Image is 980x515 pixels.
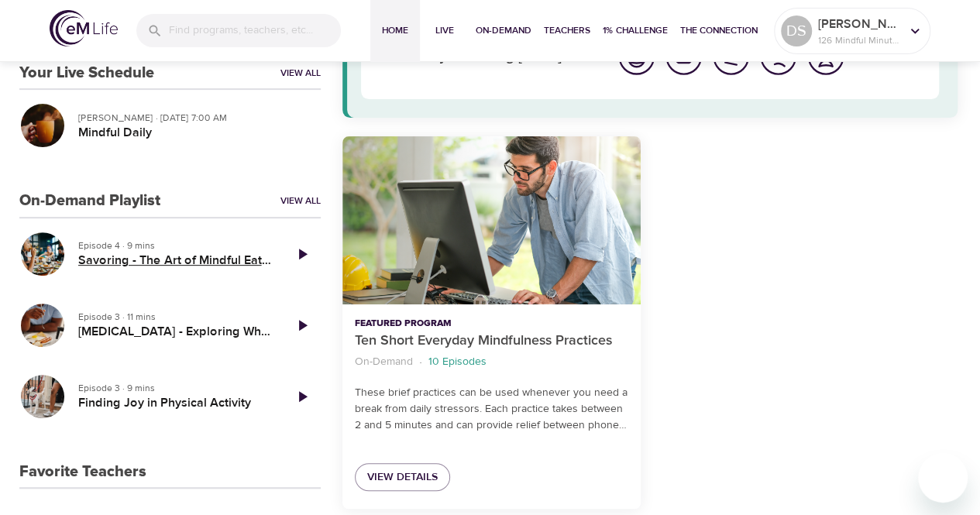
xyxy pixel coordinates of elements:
[355,354,413,370] p: On-Demand
[78,381,271,395] p: Episode 3 · 9 mins
[19,231,66,277] button: Savoring - The Art of Mindful Eating
[603,22,668,39] span: 1% Challenge
[918,453,968,503] iframe: Button to launch messaging window
[78,111,308,125] p: [PERSON_NAME] · [DATE] 7:00 AM
[355,463,450,492] a: View Details
[428,354,487,370] p: 10 Episodes
[284,378,321,415] a: Play Episode
[355,385,628,434] p: These brief practices can be used whenever you need a break from daily stressors. Each practice t...
[818,33,900,47] p: 126 Mindful Minutes
[78,239,271,252] p: Episode 4 · 9 mins
[544,22,590,39] span: Teachers
[50,10,118,46] img: logo
[426,22,463,39] span: Live
[355,352,628,373] nav: breadcrumb
[19,463,146,481] h3: Favorite Teachers
[169,14,341,47] input: Find programs, teachers, etc...
[355,331,628,352] p: Ten Short Everyday Mindfulness Practices
[78,324,271,340] h5: [MEDICAL_DATA] - Exploring What You Truly Need
[818,15,900,33] p: [PERSON_NAME]
[781,15,812,46] div: DS
[342,136,641,304] button: Ten Short Everyday Mindfulness Practices
[78,125,308,141] h5: Mindful Daily
[19,302,66,348] button: Emotional Eating - Exploring What You Truly Need
[280,194,321,208] a: View All
[680,22,758,39] span: The Connection
[419,352,422,373] li: ·
[367,468,438,487] span: View Details
[78,395,271,411] h5: Finding Joy in Physical Activity
[284,235,321,273] a: Play Episode
[19,373,66,420] button: Finding Joy in Physical Activity
[78,310,271,324] p: Episode 3 · 11 mins
[280,67,321,80] a: View All
[19,192,160,210] h3: On-Demand Playlist
[476,22,531,39] span: On-Demand
[377,22,414,39] span: Home
[284,307,321,344] a: Play Episode
[355,317,628,331] p: Featured Program
[19,64,154,82] h3: Your Live Schedule
[78,252,271,269] h5: Savoring - The Art of Mindful Eating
